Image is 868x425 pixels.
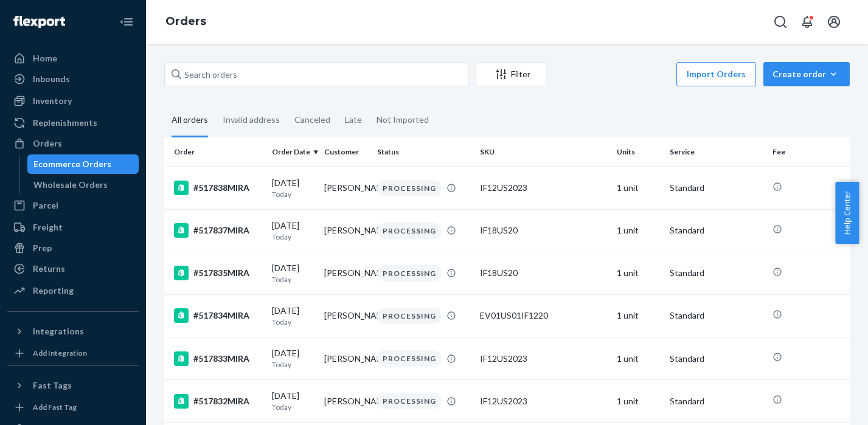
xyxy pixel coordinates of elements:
[372,137,475,167] th: Status
[612,137,664,167] th: Units
[7,113,139,133] a: Replenishments
[670,182,763,194] p: Standard
[324,147,367,157] div: Customer
[377,308,442,324] div: PROCESSING
[27,154,139,174] a: Ecommerce Orders
[33,242,52,254] div: Prep
[480,224,607,237] div: IF18US20
[27,175,139,195] a: Wholesale Orders
[345,104,362,136] div: Late
[267,137,319,167] th: Order Date
[156,4,216,40] ol: breadcrumbs
[480,267,607,279] div: IF18US20
[676,62,756,86] button: Import Orders
[377,265,442,282] div: PROCESSING
[272,359,314,370] p: Today
[612,294,664,337] td: 1 unit
[164,62,468,86] input: Search orders
[822,10,846,34] button: Open account menu
[377,180,442,196] div: PROCESSING
[114,10,139,34] button: Close Navigation
[165,15,206,28] a: Orders
[665,137,768,167] th: Service
[294,104,330,136] div: Canceled
[174,351,262,366] div: #517833MIRA
[773,68,841,80] div: Create order
[319,209,372,252] td: [PERSON_NAME]
[33,402,77,412] div: Add Fast Tag
[272,189,314,199] p: Today
[319,294,372,337] td: [PERSON_NAME]
[7,218,139,237] a: Freight
[174,266,262,280] div: #517835MIRA
[768,10,793,34] button: Open Search Box
[33,325,84,337] div: Integrations
[670,309,763,322] p: Standard
[377,350,442,367] div: PROCESSING
[319,337,372,380] td: [PERSON_NAME]
[33,179,108,191] div: Wholesale Orders
[480,309,607,322] div: EV01US01IF1220
[272,347,314,370] div: [DATE]
[223,104,280,136] div: Invalid address
[7,376,139,395] button: Fast Tags
[174,394,262,409] div: #517832MIRA
[33,379,72,392] div: Fast Tags
[835,182,859,244] button: Help Center
[272,262,314,285] div: [DATE]
[7,259,139,278] a: Returns
[7,49,139,68] a: Home
[33,137,62,150] div: Orders
[7,196,139,215] a: Parcel
[612,380,664,423] td: 1 unit
[33,221,63,233] div: Freight
[272,390,314,412] div: [DATE]
[612,167,664,209] td: 1 unit
[7,346,139,361] a: Add Integration
[476,68,546,80] div: Filter
[7,238,139,258] a: Prep
[476,62,546,86] button: Filter
[33,73,70,85] div: Inbounds
[670,267,763,279] p: Standard
[33,95,72,107] div: Inventory
[7,69,139,89] a: Inbounds
[33,199,58,212] div: Parcel
[174,181,262,195] div: #517838MIRA
[612,252,664,294] td: 1 unit
[33,285,74,297] div: Reporting
[377,223,442,239] div: PROCESSING
[475,137,612,167] th: SKU
[172,104,208,137] div: All orders
[13,16,65,28] img: Flexport logo
[670,224,763,237] p: Standard
[272,317,314,327] p: Today
[7,281,139,300] a: Reporting
[174,308,262,323] div: #517834MIRA
[7,400,139,415] a: Add Fast Tag
[33,348,87,358] div: Add Integration
[763,62,850,86] button: Create order
[377,393,442,409] div: PROCESSING
[612,337,664,380] td: 1 unit
[272,219,314,242] div: [DATE]
[33,117,97,129] div: Replenishments
[670,353,763,365] p: Standard
[319,380,372,423] td: [PERSON_NAME]
[480,353,607,365] div: IF12US2023
[768,137,850,167] th: Fee
[272,305,314,327] div: [DATE]
[272,274,314,285] p: Today
[319,252,372,294] td: [PERSON_NAME]
[33,52,57,64] div: Home
[272,177,314,199] div: [DATE]
[319,167,372,209] td: [PERSON_NAME]
[377,104,429,136] div: Not Imported
[670,395,763,407] p: Standard
[174,223,262,238] div: #517837MIRA
[164,137,267,167] th: Order
[612,209,664,252] td: 1 unit
[7,134,139,153] a: Orders
[480,395,607,407] div: IF12US2023
[7,322,139,341] button: Integrations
